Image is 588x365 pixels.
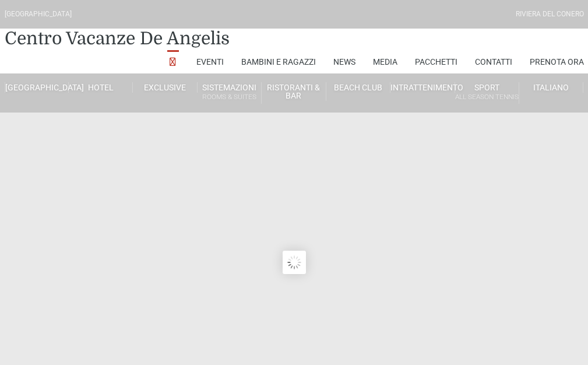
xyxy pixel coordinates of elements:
small: All Season Tennis [455,92,519,103]
a: Intrattenimento [390,82,455,93]
a: Beach Club [326,82,390,93]
a: Exclusive [133,82,197,93]
a: Media [373,50,397,73]
span: Italiano [533,83,569,92]
a: Italiano [519,82,583,93]
a: Hotel [69,82,133,93]
a: Prenota Ora [530,50,584,73]
small: Rooms & Suites [198,92,261,103]
a: SportAll Season Tennis [455,82,519,104]
a: Eventi [196,50,224,73]
a: Centro Vacanze De Angelis [5,27,230,50]
a: SistemazioniRooms & Suites [198,82,262,104]
a: Pacchetti [415,50,457,73]
div: Riviera Del Conero [516,9,584,20]
a: Contatti [475,50,512,73]
div: [GEOGRAPHIC_DATA] [5,9,72,20]
a: Ristoranti & Bar [262,82,326,101]
a: [GEOGRAPHIC_DATA] [5,82,69,93]
a: News [333,50,355,73]
a: Bambini e Ragazzi [241,50,316,73]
